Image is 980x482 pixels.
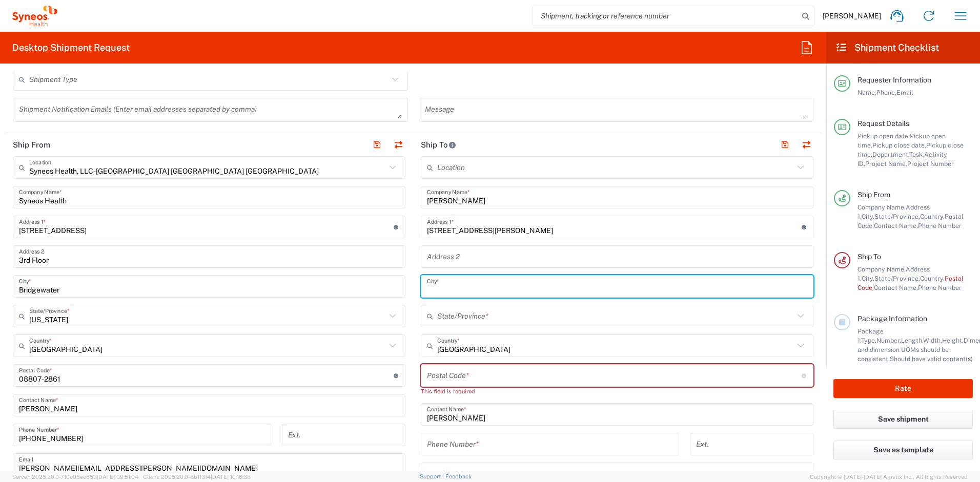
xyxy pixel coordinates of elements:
[420,473,445,479] a: Support
[876,89,896,96] span: Phone,
[862,275,874,282] span: City,
[909,151,924,158] span: Task,
[857,327,884,344] span: Package 1:
[861,337,876,344] span: Type,
[857,89,876,96] span: Name,
[835,41,939,54] h2: Shipment Checklist
[874,284,918,291] span: Contact Name,
[857,315,927,323] span: Package Information
[833,379,973,398] button: Rate
[890,355,973,363] span: Should have valid content(s)
[810,472,968,481] span: Copyright © [DATE]-[DATE] Agistix Inc., All Rights Reserved
[12,474,138,480] span: Server: 2025.20.0-710e05ee653
[872,151,909,158] span: Department,
[421,387,813,396] div: This field is required
[862,213,874,220] span: City,
[445,473,472,479] a: Feedback
[421,140,456,150] h2: Ship To
[12,41,130,54] h2: Desktop Shipment Request
[872,141,926,149] span: Pickup close date,
[211,474,251,480] span: [DATE] 10:16:38
[857,203,906,211] span: Company Name,
[857,76,931,84] span: Requester Information
[13,140,50,150] h2: Ship From
[857,132,910,140] span: Pickup open date,
[857,191,890,199] span: Ship From
[874,222,918,229] span: Contact Name,
[823,11,881,20] span: [PERSON_NAME]
[896,89,913,96] span: Email
[833,410,973,429] button: Save shipment
[901,337,923,344] span: Length,
[920,275,945,282] span: Country,
[97,474,138,480] span: [DATE] 09:51:04
[874,275,920,282] span: State/Province,
[143,474,251,480] span: Client: 2025.20.0-8b113f4
[857,119,909,128] span: Request Details
[907,160,954,167] span: Project Number
[865,160,907,167] span: Project Name,
[857,253,881,261] span: Ship To
[918,222,962,229] span: Phone Number
[874,213,920,220] span: State/Province,
[533,6,799,26] input: Shipment, tracking or reference number
[857,265,906,273] span: Company Name,
[942,337,964,344] span: Height,
[833,441,973,459] button: Save as template
[876,337,901,344] span: Number,
[920,213,945,220] span: Country,
[923,337,942,344] span: Width,
[918,284,962,291] span: Phone Number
